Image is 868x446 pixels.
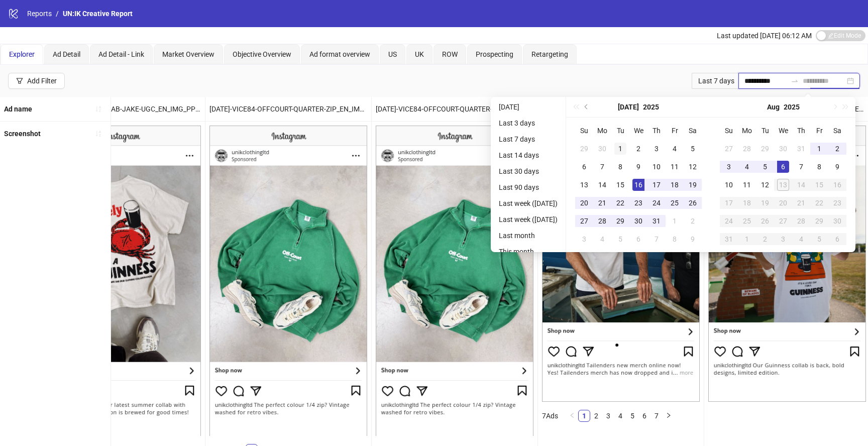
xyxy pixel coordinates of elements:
[495,197,562,209] li: Last week ([DATE])
[810,230,828,248] td: 2025-09-05
[596,161,608,173] div: 7
[666,194,684,212] td: 2025-07-25
[542,126,700,402] img: Screenshot 120230598633060356
[666,122,684,140] th: Fr
[687,215,699,227] div: 2
[738,194,756,212] td: 2025-08-18
[663,410,675,422] li: Next Page
[614,215,626,227] div: 29
[723,197,735,209] div: 17
[666,140,684,158] td: 2025-07-04
[632,233,644,245] div: 6
[647,212,666,230] td: 2025-07-31
[738,122,756,140] th: Mo
[741,215,753,227] div: 25
[575,122,593,140] th: Su
[795,233,807,245] div: 4
[495,149,562,161] li: Last 14 days
[666,176,684,194] td: 2025-07-18
[476,50,513,58] span: Prospecting
[614,233,626,245] div: 5
[738,230,756,248] td: 2025-09-01
[777,143,789,155] div: 30
[629,230,647,248] td: 2025-08-06
[741,143,753,155] div: 28
[669,233,681,245] div: 8
[578,233,590,245] div: 3
[579,410,590,421] a: 1
[795,161,807,173] div: 7
[831,215,843,227] div: 30
[575,140,593,158] td: 2025-06-29
[687,197,699,209] div: 26
[723,233,735,245] div: 31
[759,161,771,173] div: 5
[684,230,702,248] td: 2025-08-09
[777,197,789,209] div: 20
[575,230,593,248] td: 2025-08-03
[759,215,771,227] div: 26
[720,158,738,176] td: 2025-08-03
[569,412,575,418] span: left
[756,194,774,212] td: 2025-08-19
[792,176,810,194] td: 2025-08-14
[578,215,590,227] div: 27
[666,230,684,248] td: 2025-08-08
[723,143,735,155] div: 27
[578,161,590,173] div: 6
[669,215,681,227] div: 1
[593,194,611,212] td: 2025-07-21
[792,122,810,140] th: Th
[650,233,663,245] div: 7
[831,233,843,245] div: 6
[692,73,738,89] div: Last 7 days
[791,77,799,85] span: swap-right
[639,410,650,421] a: 6
[632,179,644,191] div: 16
[795,143,807,155] div: 31
[614,197,626,209] div: 22
[650,410,663,422] li: 7
[593,212,611,230] td: 2025-07-28
[578,143,590,155] div: 29
[627,410,638,421] a: 5
[626,410,638,422] li: 5
[774,122,792,140] th: We
[759,197,771,209] div: 19
[810,212,828,230] td: 2025-08-29
[611,158,629,176] td: 2025-07-08
[643,97,659,117] button: Choose a year
[810,158,828,176] td: 2025-08-08
[708,126,866,402] img: Screenshot 120226625174030356
[756,176,774,194] td: 2025-08-12
[687,143,699,155] div: 5
[784,97,800,117] button: Choose a year
[828,194,846,212] td: 2025-08-23
[638,410,650,422] li: 6
[774,176,792,194] td: 2025-08-13
[43,126,201,435] img: Screenshot 120226985108770356
[813,233,825,245] div: 5
[388,50,397,58] span: US
[756,230,774,248] td: 2025-09-02
[632,143,644,155] div: 2
[575,212,593,230] td: 2025-07-27
[741,233,753,245] div: 1
[650,197,663,209] div: 24
[611,230,629,248] td: 2025-08-05
[831,179,843,191] div: 16
[611,176,629,194] td: 2025-07-15
[495,101,562,113] li: [DATE]
[596,143,608,155] div: 30
[684,212,702,230] td: 2025-08-02
[684,176,702,194] td: 2025-07-19
[647,122,666,140] th: Th
[650,161,663,173] div: 10
[629,176,647,194] td: 2025-07-16
[614,179,626,191] div: 15
[756,212,774,230] td: 2025-08-26
[578,410,590,422] li: 1
[687,161,699,173] div: 12
[56,8,59,19] li: /
[615,410,626,421] a: 4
